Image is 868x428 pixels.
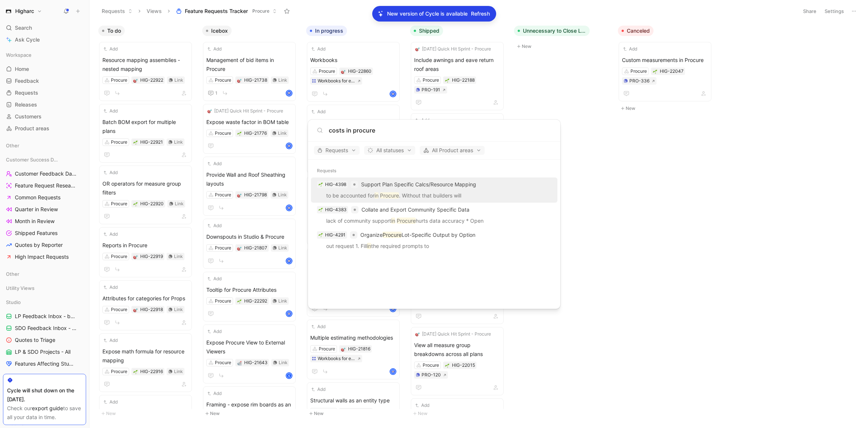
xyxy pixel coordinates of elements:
button: All statuses [364,146,415,155]
span: Support Plan Specific Calcs/Resource Mapping [361,181,476,187]
a: 🌱HIG-4383Collate and Export Community Specific Datalack of community supportin Procurehurts data ... [311,203,557,228]
p: lack of community support hurts data accuracy * Open [313,216,555,228]
a: 🌱HIG-4398Support Plan Specific Calcs/Resource Mappingto be accounted forin Procure. Without that ... [311,177,557,203]
img: 🌱 [318,208,323,212]
img: 🌱 [318,233,323,237]
img: 🌱 [318,182,323,187]
span: Collate and Export Community Specific Data [361,206,469,213]
a: 🌱HIG-4291OrganizeProcureLot-Specific Output by Optionout request 1. Fillinthe required prompts to [311,228,557,253]
p: out request 1. Fill the required prompts to [313,242,555,253]
div: HIG-4398 [325,181,346,188]
mark: in [367,243,371,249]
p: Organize Lot-Specific Output by Option [360,231,475,239]
mark: in [374,192,379,199]
mark: in [391,218,395,224]
span: All statuses [367,146,412,155]
mark: Procure [380,192,399,199]
button: Requests [314,146,360,155]
span: Requests [317,146,356,155]
div: Requests [308,164,560,177]
mark: Procure [383,232,402,238]
p: to be accounted for . Without that builders will [313,191,555,202]
mark: Procure [397,218,416,224]
button: All Product areas [420,146,485,155]
span: All Product areas [423,146,481,155]
div: HIG-4383 [325,206,347,213]
input: Type a command or search anything [329,126,551,135]
div: HIG-4291 [325,231,345,239]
